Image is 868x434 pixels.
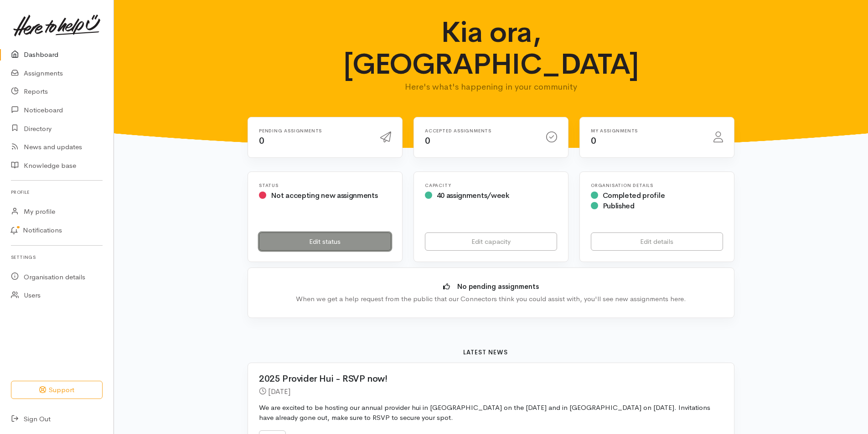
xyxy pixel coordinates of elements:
[314,16,669,81] h1: Kia ora, [GEOGRAPHIC_DATA]
[591,135,596,146] span: 0
[425,128,535,133] h6: Accepted assignments
[425,232,557,251] a: Edit capacity
[268,387,290,396] time: [DATE]
[259,374,712,384] h2: 2025 Provider Hui - RSVP now!
[259,232,391,251] a: Edit status
[603,191,665,200] span: Completed profile
[425,135,430,146] span: 0
[259,403,723,423] p: We are excited to be hosting our annual provider hui in [GEOGRAPHIC_DATA] on the [DATE] and in [G...
[259,128,369,133] h6: Pending assignments
[11,251,103,263] h6: Settings
[591,232,723,251] a: Edit details
[463,348,508,356] b: Latest news
[262,294,720,304] div: When we get a help request from the public that our Connectors think you could assist with, you'l...
[603,201,635,211] span: Published
[11,381,103,399] button: Support
[591,128,703,133] h6: My assignments
[259,135,264,146] span: 0
[11,186,103,198] h6: Profile
[425,183,557,188] h6: Capacity
[314,81,669,93] p: Here's what's happening in your community
[457,282,539,291] b: No pending assignments
[591,183,723,188] h6: Organisation Details
[271,191,378,200] span: Not accepting new assignments
[259,183,391,188] h6: Status
[437,191,509,200] span: 40 assignments/week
